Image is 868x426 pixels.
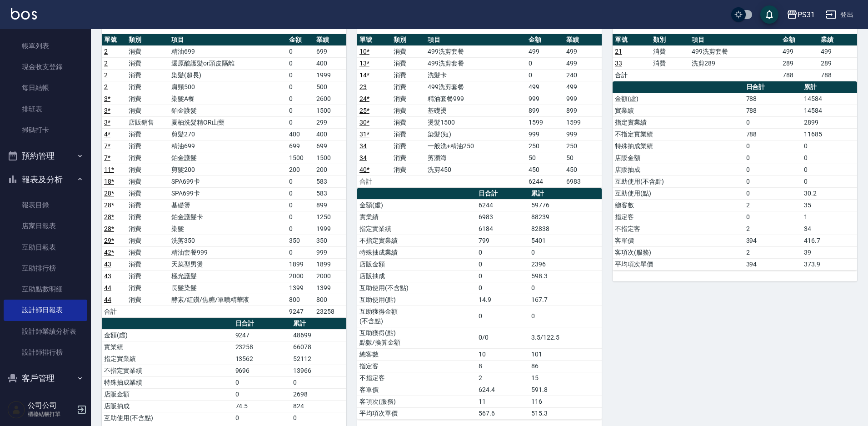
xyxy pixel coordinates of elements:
td: 鉑金護髮 [169,152,287,164]
td: 0 [802,152,857,164]
p: 櫃檯結帳打單 [28,410,74,418]
button: 登出 [822,6,857,23]
td: 消費 [126,81,169,93]
td: 0 [744,152,802,164]
td: 800 [287,294,314,306]
td: 消費 [126,152,169,164]
a: 2 [104,71,108,79]
th: 業績 [314,34,346,46]
td: 肩頸500 [169,81,287,93]
td: 9247 [233,329,291,341]
td: 剪髮200 [169,164,287,175]
td: 373.9 [802,258,857,270]
td: 消費 [126,270,169,282]
td: 0 [476,270,529,282]
td: 實業績 [613,105,744,116]
td: 不指定實業績 [357,235,476,246]
td: 0 [287,93,314,105]
td: 洗剪350 [169,235,287,246]
td: 800 [314,294,346,306]
th: 類別 [126,34,169,46]
td: 消費 [391,93,425,105]
td: 消費 [391,81,425,93]
td: 299 [314,116,346,128]
button: 預約管理 [4,144,87,168]
td: 0 [287,175,314,187]
td: 9247 [287,306,314,317]
td: 互助使用(點) [613,187,744,199]
td: 11685 [802,128,857,140]
td: 1500 [287,152,314,164]
div: PS31 [798,9,815,20]
a: 互助日報表 [4,237,87,258]
td: 250 [564,140,602,152]
td: 240 [564,69,602,81]
td: 洗剪289 [689,57,780,69]
td: 499 [818,45,857,57]
table: a dense table [357,34,602,188]
td: 消費 [126,282,169,294]
td: 消費 [391,69,425,81]
td: 消費 [126,93,169,105]
img: Logo [11,8,37,20]
td: 不指定客 [613,223,744,235]
th: 金額 [287,34,314,46]
td: 染髮 [169,223,287,235]
td: 染髮A餐 [169,93,287,105]
a: 43 [104,272,111,280]
td: 82838 [529,223,602,235]
td: 0 [526,69,564,81]
td: 39 [802,246,857,258]
td: 66078 [291,341,346,353]
td: 788 [744,105,802,116]
td: 消費 [126,258,169,270]
td: 699 [314,140,346,152]
td: 互助使用(點) [357,294,476,306]
td: 400 [314,128,346,140]
td: 客項次(服務) [613,246,744,258]
td: 合計 [613,69,651,81]
td: 899 [314,199,346,211]
a: 報表目錄 [4,195,87,216]
td: 1399 [314,282,346,294]
table: a dense table [613,34,857,81]
td: 999 [314,246,346,258]
td: 2000 [287,270,314,282]
td: 消費 [391,116,425,128]
td: 消費 [126,164,169,175]
td: 店販抽成 [613,164,744,175]
td: 消費 [126,69,169,81]
td: 500 [314,81,346,93]
a: 44 [104,296,111,303]
td: 一般洗+精油250 [425,140,526,152]
td: 店販抽成 [357,270,476,282]
td: 499洗剪套餐 [425,57,526,69]
td: 499洗剪套餐 [425,45,526,57]
td: 0 [287,69,314,81]
td: 59776 [529,199,602,211]
td: 289 [818,57,857,69]
td: 0 [802,140,857,152]
td: 精油套餐999 [169,246,287,258]
a: 掃碼打卡 [4,120,87,140]
td: 店販金額 [613,152,744,164]
td: 消費 [651,45,689,57]
td: 48699 [291,329,346,341]
td: 指定客 [613,211,744,223]
td: 6983 [564,175,602,187]
td: 0 [287,223,314,235]
td: 金額(虛) [102,329,233,341]
h5: 公司公司 [28,401,74,410]
a: 2 [104,48,108,55]
td: 2 [744,246,802,258]
td: 1999 [314,69,346,81]
td: 2600 [314,93,346,105]
td: 0 [529,282,602,294]
td: 鉑金護髮卡 [169,211,287,223]
a: 互助點數明細 [4,279,87,300]
td: 350 [314,235,346,246]
td: 394 [744,258,802,270]
td: 互助使用(不含點) [357,282,476,294]
th: 累計 [291,318,346,330]
td: 剪瀏海 [425,152,526,164]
